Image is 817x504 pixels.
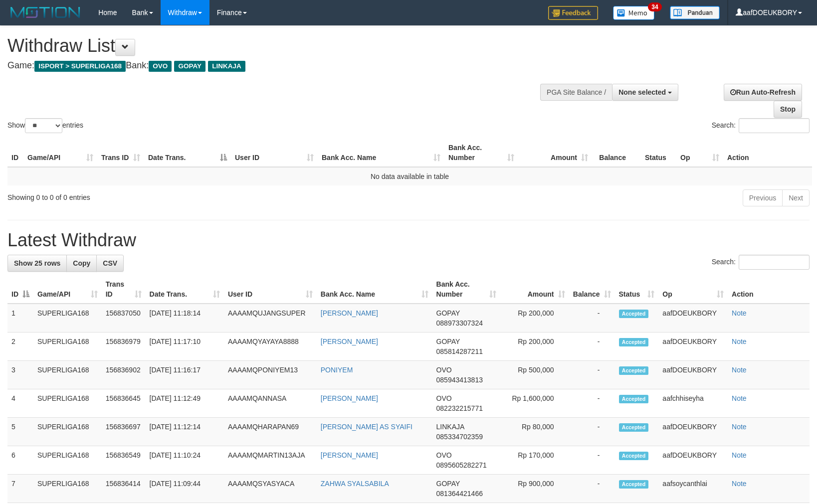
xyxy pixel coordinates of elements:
[33,446,102,475] td: SUPERLIGA168
[102,475,146,503] td: 156836414
[569,304,615,333] td: -
[224,333,317,361] td: AAAAMQYAYAYA8888
[7,61,535,71] h4: Game: Bank:
[436,337,460,345] span: GOPAY
[723,139,812,167] th: Action
[146,304,224,333] td: [DATE] 11:18:14
[321,451,378,459] a: [PERSON_NAME]
[619,395,649,403] span: Accepted
[728,275,810,304] th: Action
[102,304,146,333] td: 156837050
[658,418,728,446] td: aafDOEUKBORY
[102,389,146,418] td: 156836645
[102,446,146,475] td: 156836549
[732,309,747,317] a: Note
[619,452,649,460] span: Accepted
[224,389,317,418] td: AAAAMQANNASA
[7,230,810,250] h1: Latest Withdraw
[569,275,615,304] th: Balance: activate to sort column ascending
[224,275,317,304] th: User ID: activate to sort column ascending
[7,167,812,185] td: No data available in table
[774,101,802,118] a: Stop
[7,475,33,503] td: 7
[658,475,728,503] td: aafsoycanthlai
[34,61,126,72] span: ISPORT > SUPERLIGA168
[500,389,569,418] td: Rp 1,600,000
[658,389,728,418] td: aafchhiseyha
[500,275,569,304] th: Amount: activate to sort column ascending
[7,389,33,418] td: 4
[712,255,810,270] label: Search:
[146,418,224,446] td: [DATE] 11:12:14
[33,304,102,333] td: SUPERLIGA168
[619,480,649,489] span: Accepted
[7,446,33,475] td: 6
[33,389,102,418] td: SUPERLIGA168
[102,418,146,446] td: 156836697
[658,446,728,475] td: aafDOEUKBORY
[619,423,649,432] span: Accepted
[436,347,483,355] span: Copy 085814287211 to clipboard
[102,361,146,389] td: 156836902
[670,6,720,19] img: panduan.png
[224,446,317,475] td: AAAAMQMARTIN13AJA
[619,338,649,346] span: Accepted
[317,275,432,304] th: Bank Acc. Name: activate to sort column ascending
[500,418,569,446] td: Rp 80,000
[712,118,810,133] label: Search:
[500,361,569,389] td: Rp 500,000
[592,139,641,167] th: Balance
[321,480,389,488] a: ZAHWA SYALSABILA
[619,366,649,375] span: Accepted
[732,394,747,402] a: Note
[208,61,245,72] span: LINKAJA
[96,255,124,272] a: CSV
[224,418,317,446] td: AAAAMQHARAPAN69
[436,376,483,384] span: Copy 085943413813 to clipboard
[618,88,666,96] span: None selected
[436,309,460,317] span: GOPAY
[144,139,231,167] th: Date Trans.: activate to sort column descending
[548,6,598,20] img: Feedback.jpg
[149,61,172,72] span: OVO
[436,490,483,498] span: Copy 081364421466 to clipboard
[615,275,659,304] th: Status: activate to sort column ascending
[14,259,60,267] span: Show 25 rows
[436,461,487,469] span: Copy 0895605282271 to clipboard
[23,139,97,167] th: Game/API: activate to sort column ascending
[318,139,444,167] th: Bank Acc. Name: activate to sort column ascending
[732,337,747,345] a: Note
[432,275,501,304] th: Bank Acc. Number: activate to sort column ascending
[619,310,649,318] span: Accepted
[569,418,615,446] td: -
[658,361,728,389] td: aafDOEUKBORY
[33,333,102,361] td: SUPERLIGA168
[569,333,615,361] td: -
[25,118,62,133] select: Showentries
[7,139,23,167] th: ID
[146,333,224,361] td: [DATE] 11:17:10
[102,333,146,361] td: 156836979
[569,446,615,475] td: -
[732,423,747,431] a: Note
[7,418,33,446] td: 5
[648,2,661,11] span: 34
[33,475,102,503] td: SUPERLIGA168
[66,255,97,272] a: Copy
[436,451,452,459] span: OVO
[436,423,464,431] span: LINKAJA
[658,304,728,333] td: aafDOEUKBORY
[7,361,33,389] td: 3
[7,275,33,304] th: ID: activate to sort column descending
[743,189,783,206] a: Previous
[174,61,205,72] span: GOPAY
[569,389,615,418] td: -
[321,309,378,317] a: [PERSON_NAME]
[724,84,802,101] a: Run Auto-Refresh
[224,475,317,503] td: AAAAMQSYASYACA
[231,139,318,167] th: User ID: activate to sort column ascending
[146,275,224,304] th: Date Trans.: activate to sort column ascending
[321,366,353,374] a: PONIYEM
[224,304,317,333] td: AAAAMQUJANGSUPER
[436,394,452,402] span: OVO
